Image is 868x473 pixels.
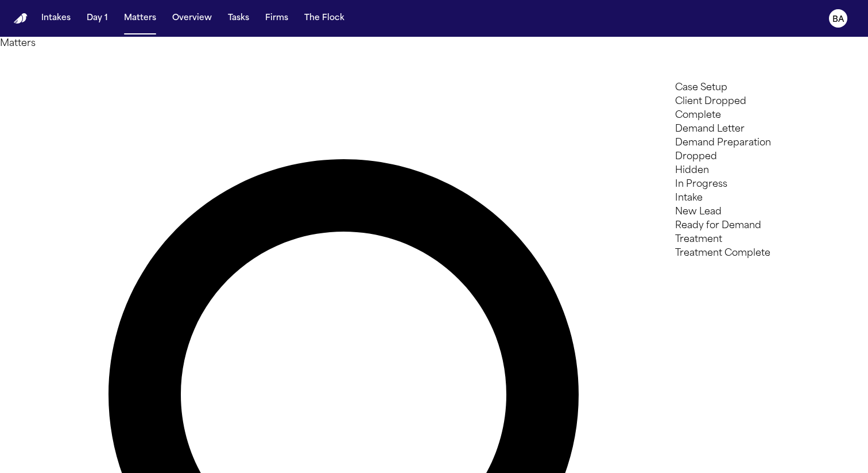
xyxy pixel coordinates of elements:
[223,8,254,29] button: Tasks
[675,136,857,150] li: Demand Preparation
[675,164,857,178] li: Hidden
[675,122,857,136] li: Demand Letter
[37,8,75,29] button: Intakes
[14,13,28,24] img: Finch Logo
[675,150,857,164] li: Dropped
[675,205,857,219] li: New Lead
[14,13,28,24] a: Home
[119,8,161,29] button: Matters
[168,8,216,29] button: Overview
[675,109,857,122] li: Complete
[675,95,857,109] li: Client Dropped
[675,191,857,205] li: Intake
[675,81,857,95] li: Case Setup
[675,178,857,191] li: In Progress
[82,8,113,29] button: Day 1
[675,247,857,260] li: Treatment Complete
[675,219,857,233] li: Ready for Demand
[300,8,349,29] button: The Flock
[675,233,857,247] li: Treatment
[261,8,293,29] button: Firms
